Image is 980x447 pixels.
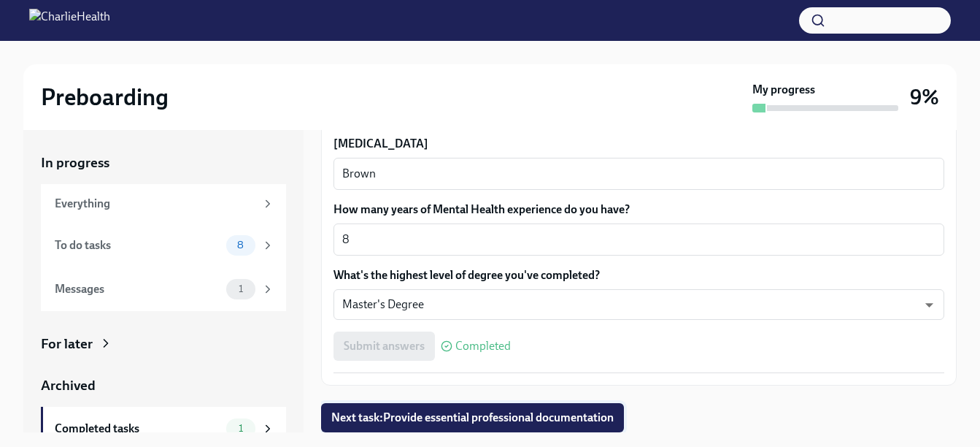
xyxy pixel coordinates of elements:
a: In progress [41,153,286,172]
span: 1 [230,423,252,434]
div: Completed tasks [55,421,220,437]
a: To do tasks8 [41,223,286,267]
strong: My progress [752,82,815,98]
textarea: 8 [342,231,935,248]
label: What's the highest level of degree you've completed? [333,267,944,283]
a: For later [41,335,286,354]
span: 1 [230,283,252,294]
span: Next task : Provide essential professional documentation [331,410,614,425]
span: 8 [228,240,252,251]
div: Everything [55,196,255,212]
h2: Preboarding [41,83,169,112]
span: Completed [455,340,511,352]
button: Next task:Provide essential professional documentation [321,403,624,432]
img: CharlieHealth [29,9,110,32]
div: Master's Degree [333,289,944,320]
label: [MEDICAL_DATA] [333,136,944,152]
h3: 9% [910,84,939,110]
a: Everything [41,184,286,223]
div: To do tasks [55,237,220,253]
a: Archived [41,376,286,395]
div: Messages [55,281,220,297]
a: Messages1 [41,267,286,311]
label: How many years of Mental Health experience do you have? [333,202,944,218]
div: For later [41,335,93,354]
textarea: Brown [342,165,935,183]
